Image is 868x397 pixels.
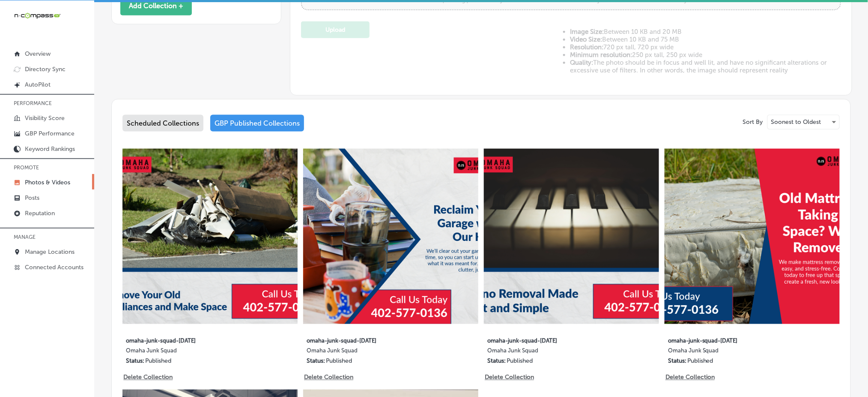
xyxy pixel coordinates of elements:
[126,348,256,358] label: Omaha Junk Squad
[25,66,66,73] p: Directory Sync
[507,358,533,365] p: Published
[665,149,840,324] img: Collection thumbnail
[25,81,51,88] p: AutoPilot
[25,264,84,271] p: Connected Accounts
[326,358,352,365] p: Published
[210,115,304,132] div: GBP Published Collections
[768,115,839,129] div: Soonest to Oldest
[25,130,75,137] p: GBP Performance
[122,115,203,132] div: Scheduled Collections
[307,358,325,365] p: Status:
[25,194,39,202] p: Posts
[304,374,352,381] p: Delete Collection
[484,149,659,324] img: Collection thumbnail
[487,358,506,365] p: Status:
[668,348,798,358] label: Omaha Junk Squad
[307,348,437,358] label: Omaha Junk Squad
[25,114,65,122] p: Visibility Score
[122,149,298,324] img: Collection thumbnail
[25,50,51,57] p: Overview
[25,179,70,186] p: Photos & Videos
[487,333,617,348] label: omaha-junk-squad-[DATE]
[123,374,172,381] p: Delete Collection
[25,145,75,153] p: Keyword Rankings
[145,358,171,365] p: Published
[126,358,144,365] p: Status:
[668,333,798,348] label: omaha-junk-squad-[DATE]
[303,149,478,324] img: Collection thumbnail
[485,374,533,381] p: Delete Collection
[307,333,437,348] label: omaha-junk-squad-[DATE]
[25,210,55,217] p: Reputation
[126,333,256,348] label: omaha-junk-squad-[DATE]
[14,12,61,20] img: 660ab0bf-5cc7-4cb8-ba1c-48b5ae0f18e60NCTV_CLogo_TV_Black_-500x88.png
[665,374,714,381] p: Delete Collection
[687,358,713,365] p: Published
[25,248,75,256] p: Manage Locations
[668,358,686,365] p: Status:
[487,348,617,358] label: Omaha Junk Squad
[743,118,763,126] p: Sort By
[771,118,821,126] p: Soonest to Oldest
